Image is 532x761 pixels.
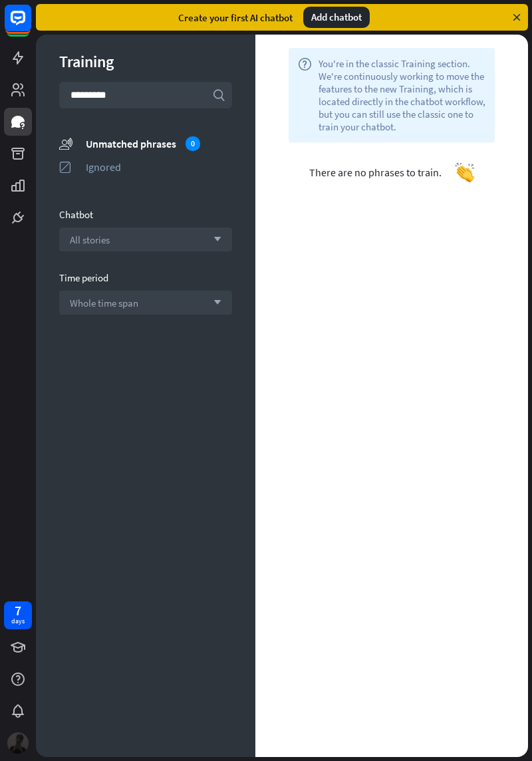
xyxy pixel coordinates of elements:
[4,601,32,629] a: 7 days
[11,617,25,626] div: days
[15,605,21,617] div: 7
[178,11,293,24] div: Create your first AI chatbot
[11,5,51,45] button: Open LiveChat chat widget
[303,7,370,28] div: Add chatbot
